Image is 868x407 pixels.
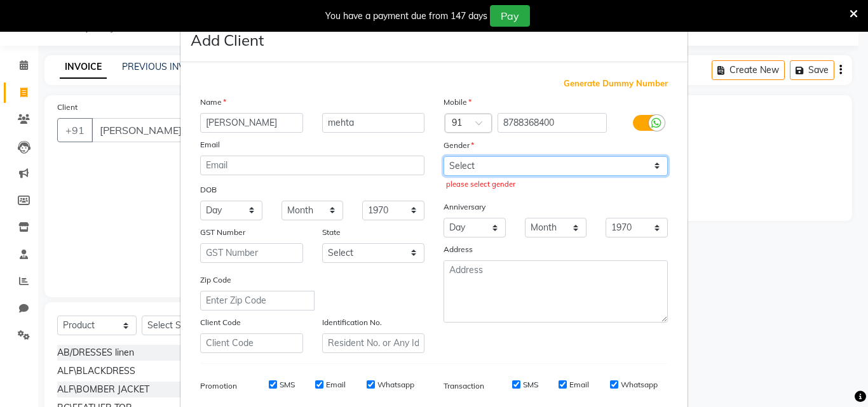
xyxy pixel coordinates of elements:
[444,244,473,255] label: Address
[523,379,538,390] label: SMS
[200,317,241,328] label: Client Code
[444,201,485,213] label: Anniversary
[200,291,315,310] input: Enter Zip Code
[444,140,474,151] label: Gender
[377,379,414,390] label: Whatsapp
[322,113,425,133] input: Last Name
[446,179,665,190] div: please select gender
[498,113,607,133] input: Mobile
[200,97,226,108] label: Name
[200,227,245,238] label: GST Number
[200,156,424,175] input: Email
[326,379,346,390] label: Email
[200,243,303,263] input: GST Number
[444,380,484,392] label: Transaction
[569,379,589,390] label: Email
[280,379,295,390] label: SMS
[191,29,264,51] h4: Add Client
[200,139,220,150] label: Email
[200,380,237,392] label: Promotion
[200,333,303,353] input: Client Code
[322,227,341,238] label: State
[564,77,668,90] span: Generate Dummy Number
[621,379,658,390] label: Whatsapp
[200,113,303,133] input: First Name
[490,5,530,27] button: Pay
[322,317,382,328] label: Identification No.
[444,97,471,108] label: Mobile
[322,333,425,353] input: Resident No. or Any Id
[200,184,217,196] label: DOB
[325,10,487,23] div: You have a payment due from 147 days
[200,274,231,286] label: Zip Code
